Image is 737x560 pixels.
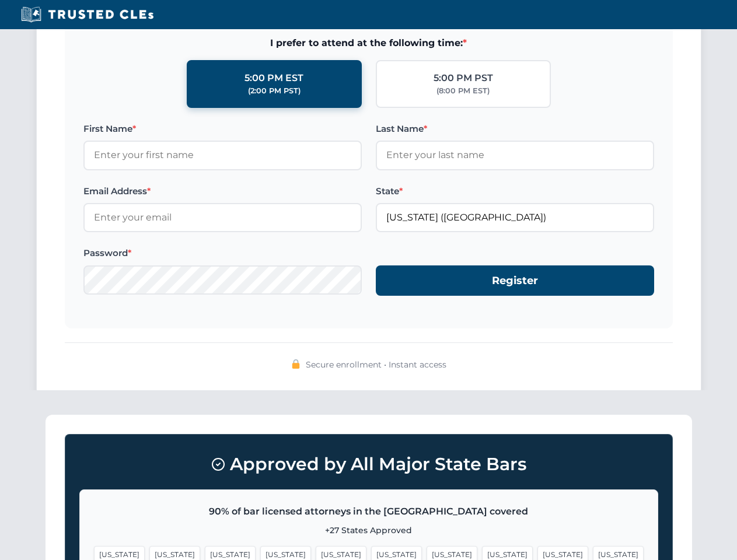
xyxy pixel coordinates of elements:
[376,184,654,198] label: State
[83,203,362,232] input: Enter your email
[434,71,493,86] div: 5:00 PM PST
[376,122,654,136] label: Last Name
[376,265,654,296] button: Register
[83,246,362,260] label: Password
[94,504,644,519] p: 90% of bar licensed attorneys in the [GEOGRAPHIC_DATA] covered
[306,358,446,371] span: Secure enrollment • Instant access
[244,71,303,86] div: 5:00 PM EST
[83,36,654,51] span: I prefer to attend at the following time:
[83,141,362,170] input: Enter your first name
[83,184,362,198] label: Email Address
[248,85,301,97] div: (2:00 PM PST)
[18,6,157,23] img: Trusted CLEs
[376,141,654,170] input: Enter your last name
[376,203,654,232] input: California (CA)
[83,122,362,136] label: First Name
[291,359,301,369] img: 🔒
[79,449,658,480] h3: Approved by All Major State Bars
[94,524,644,537] p: +27 States Approved
[436,85,490,97] div: (8:00 PM EST)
